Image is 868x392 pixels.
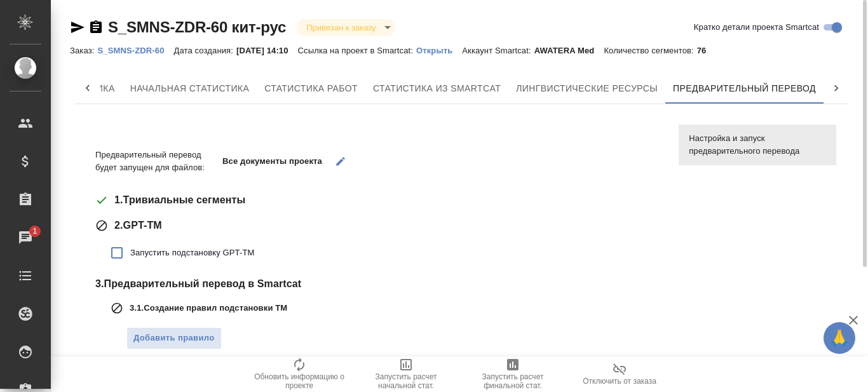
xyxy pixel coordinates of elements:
svg: Этап не будет запущен [111,302,123,314]
span: Статистика работ [264,81,358,97]
span: 1 . Тривиальные сегменты [114,193,245,208]
a: 1 [3,222,48,253]
p: AWATERA Med [534,46,604,55]
a: Открыть [416,44,462,55]
button: 🙏 [824,322,855,354]
p: 3 . 1 . Создание правил подстановки ТМ [130,302,287,314]
button: Скопировать ссылку [88,20,104,35]
button: Обновить информацию о проекте [246,356,353,392]
span: Лингвистические ресурсы [516,81,658,97]
div: Привязан к заказу [296,19,395,36]
p: Открыть [416,46,462,55]
p: 76 [697,46,716,55]
svg: Этап не будет запущен [95,219,108,232]
p: Предварительный перевод будет запущен для файлов: [95,149,222,174]
p: Все документы проекта [222,155,322,168]
span: Настройка и запуск предварительного перевода [689,132,826,158]
button: Отключить от заказа [566,356,673,392]
span: Обновить информацию о проекте [254,372,345,390]
span: 2 . GPT-ТМ [114,218,162,233]
span: Запустить расчет финальной стат. [467,372,559,390]
span: 1 [25,225,44,238]
button: Привязан к заказу [302,22,379,33]
span: Предварительный перевод [673,81,816,97]
button: Выбрать файлы [328,148,354,174]
p: Ссылка на проект в Smartcat: [298,46,416,55]
svg: Этап будет запущен [95,194,108,206]
p: Аккаунт Smartcat: [462,46,534,55]
p: 3 . 2 . Создание правил подстановки MT [130,356,287,368]
div: Настройка и запуск предварительного перевода [679,125,836,165]
span: Начальная статистика [130,81,250,97]
span: Запустить расчет начальной стат. [360,372,452,390]
p: Дата создания: [174,46,236,55]
p: S_SMNS-ZDR-60 [97,46,173,55]
span: 🙏 [829,325,850,351]
span: Отключить от заказа [583,377,656,386]
button: Добавить правило [126,327,222,349]
button: Запустить расчет начальной стат. [353,356,459,392]
p: Заказ: [70,46,97,55]
a: S_SMNS-ZDR-60 кит-рус [108,18,286,36]
a: S_SMNS-ZDR-60 [97,44,173,55]
button: Скопировать ссылку для ЯМессенджера [70,20,85,35]
span: Кратко детали проекта Smartcat [694,21,819,34]
span: Добавить правило [133,331,215,346]
span: Запустить подстановку GPT-TM [130,247,254,259]
button: Запустить расчет финальной стат. [459,356,566,392]
svg: Этап не будет запущен [111,356,123,368]
p: Количество сегментов: [604,46,696,55]
span: Статистика из Smartcat [373,81,501,97]
p: [DATE] 14:10 [236,46,298,55]
span: 3 . Предварительный перевод в Smartcat [95,276,660,292]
